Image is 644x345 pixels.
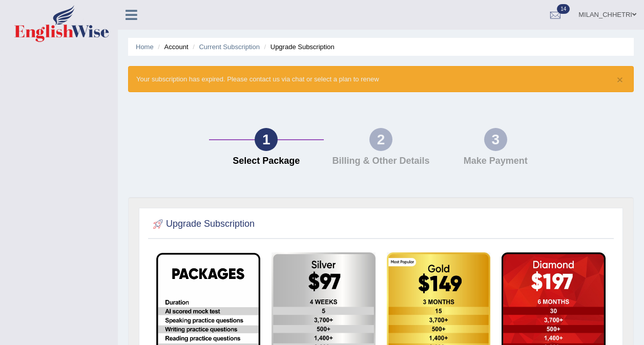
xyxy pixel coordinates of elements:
div: 1 [255,128,278,151]
span: 14 [557,4,570,14]
li: Upgrade Subscription [262,42,335,52]
div: 2 [369,128,392,151]
a: Home [136,43,154,51]
div: 3 [484,128,507,151]
h4: Billing & Other Details [329,156,433,166]
li: Account [155,42,188,52]
h4: Select Package [214,156,319,166]
button: × [617,74,623,85]
a: Current Subscription [199,43,260,51]
h2: Upgrade Subscription [151,217,255,232]
div: Your subscription has expired. Please contact us via chat or select a plan to renew [128,66,634,92]
h4: Make Payment [443,156,548,166]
